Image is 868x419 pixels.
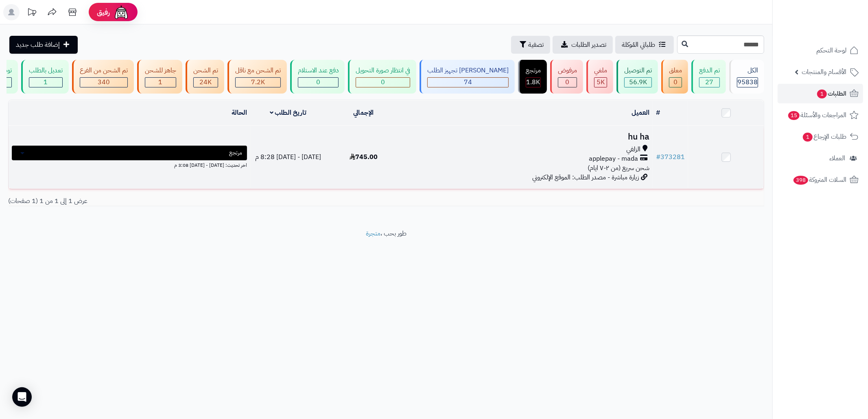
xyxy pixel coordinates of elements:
span: طلباتي المُوكلة [622,40,655,50]
span: 745.00 [350,152,378,162]
span: 1 [817,89,827,99]
div: 0 [356,78,410,87]
div: 0 [669,78,682,87]
a: تصدير الطلبات [553,36,613,54]
div: تعديل بالطلب [29,66,63,75]
a: ملغي 5K [585,60,615,94]
button: تصفية [511,36,550,54]
div: 340 [80,78,127,87]
img: ai-face.png [113,4,129,20]
a: #373281 [656,152,685,162]
span: 0 [316,77,320,87]
span: 398 [793,175,809,185]
a: تم الشحن 24K [184,60,226,94]
span: 7.2K [251,77,265,87]
div: دفع عند الاستلام [298,66,339,75]
a: الطلبات1 [778,84,863,103]
span: زيارة مباشرة - مصدر الطلب: الموقع الإلكتروني [532,172,639,182]
a: [PERSON_NAME] تجهيز الطلب 74 [418,60,516,94]
div: 0 [298,78,338,87]
span: 56.9K [629,77,647,87]
span: 0 [673,77,678,87]
div: Open Intercom Messenger [12,387,32,407]
div: ملغي [594,66,607,75]
span: الطلبات [816,88,846,99]
span: تصدير الطلبات [571,40,606,50]
a: تم الدفع 27 [690,60,728,94]
span: 1 [802,132,813,142]
span: 1.8K [527,77,540,87]
div: تم الشحن [193,66,218,75]
span: العملاء [829,153,845,164]
span: المراجعات والأسئلة [787,109,846,121]
a: معلق 0 [660,60,690,94]
a: مرفوض 0 [549,60,585,94]
a: تعديل بالطلب 1 [20,60,70,94]
div: مرتجع [526,66,541,75]
a: تم الشحن مع ناقل 7.2K [226,60,289,94]
span: الأقسام والمنتجات [802,66,846,78]
a: # [656,108,660,118]
a: العميل [632,108,649,118]
a: لوحة التحكم [778,41,863,60]
div: عرض 1 إلى 1 من 1 (1 صفحات) [2,196,386,206]
span: الزلفي [626,145,641,154]
div: الكل [737,66,758,75]
span: طلبات الإرجاع [802,131,846,142]
a: تم التوصيل 56.9K [615,60,660,94]
div: 0 [558,78,577,87]
div: 27 [700,78,719,87]
span: السلات المتروكة [793,174,846,185]
span: 1 [44,77,48,87]
span: 5K [597,77,605,87]
div: 24043 [194,78,218,87]
div: 1 [145,78,176,87]
span: applepay - mada [589,154,638,164]
div: 7222 [236,78,280,87]
div: جاهز للشحن [145,66,176,75]
a: الإجمالي [354,108,374,118]
div: 1828 [526,78,540,87]
span: تصفية [528,40,544,50]
span: شحن سريع (من ٢-٧ ايام) [588,163,649,173]
a: تم الشحن من الفرع 340 [70,60,136,94]
span: 74 [464,77,472,87]
div: 74 [428,78,508,87]
span: إضافة طلب جديد [16,40,60,50]
div: 56868 [625,78,652,87]
div: تم الدفع [699,66,720,75]
div: [PERSON_NAME] تجهيز الطلب [427,66,509,75]
div: معلق [669,66,682,75]
span: # [656,152,660,162]
span: 0 [566,77,570,87]
span: لوحة التحكم [816,45,846,56]
a: تاريخ الطلب [270,108,307,118]
span: 1 [159,77,163,87]
a: طلباتي المُوكلة [615,36,674,54]
a: العملاء [778,148,863,168]
span: 340 [98,77,110,87]
div: 4991 [595,78,607,87]
div: مرفوض [558,66,577,75]
div: اخر تحديث: [DATE] - [DATE] 3:08 م [12,160,247,169]
a: في انتظار صورة التحويل 0 [346,60,418,94]
span: 0 [381,77,385,87]
span: 27 [706,77,714,87]
span: [DATE] - [DATE] 8:28 م [255,152,321,162]
a: دفع عند الاستلام 0 [289,60,346,94]
a: المراجعات والأسئلة15 [778,105,863,125]
div: تم التوصيل [624,66,652,75]
h3: hu ha [404,132,649,142]
img: logo-2.png [813,13,860,30]
span: 95838 [737,77,758,87]
a: السلات المتروكة398 [778,170,863,190]
span: مرتجع [229,149,242,157]
div: في انتظار صورة التحويل [356,66,410,75]
a: مرتجع 1.8K [516,60,549,94]
a: الكل95838 [728,60,766,94]
a: الحالة [232,108,247,118]
div: 1 [29,78,62,87]
a: متجرة [366,229,380,238]
div: تم الشحن مع ناقل [235,66,281,75]
a: جاهز للشحن 1 [136,60,184,94]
